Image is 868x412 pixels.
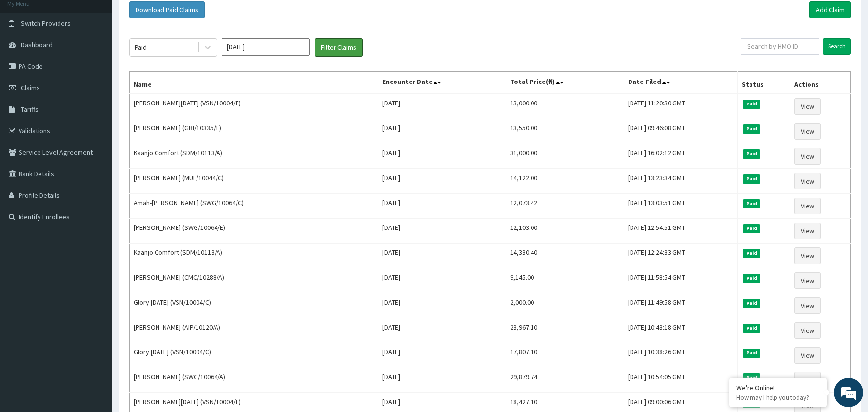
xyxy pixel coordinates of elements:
[624,72,737,94] th: Date Filed
[506,72,624,94] th: Total Price(₦)
[624,194,737,219] td: [DATE] 13:03:51 GMT
[794,247,821,264] a: View
[130,368,378,393] td: [PERSON_NAME] (SWG/10064/A)
[794,173,821,189] a: View
[743,224,760,233] span: Paid
[315,38,363,57] button: Filter Claims
[506,219,624,244] td: 12,103.00
[506,169,624,194] td: 14,122.00
[736,393,819,402] p: How may I help you today?
[506,244,624,268] td: 14,330.40
[624,244,737,268] td: [DATE] 12:24:33 GMT
[378,169,506,194] td: [DATE]
[222,38,310,56] input: Select Month and Year
[130,268,378,293] td: [PERSON_NAME] (CMC/10288/A)
[130,94,378,119] td: [PERSON_NAME][DATE] (VSN/10004/F)
[794,98,821,115] a: View
[743,373,760,382] span: Paid
[624,169,737,194] td: [DATE] 13:23:34 GMT
[794,297,821,314] a: View
[624,368,737,393] td: [DATE] 10:54:05 GMT
[506,194,624,219] td: 12,073.42
[378,343,506,368] td: [DATE]
[624,268,737,293] td: [DATE] 11:58:54 GMT
[378,94,506,119] td: [DATE]
[743,349,760,357] span: Paid
[21,105,39,114] span: Tariffs
[378,368,506,393] td: [DATE]
[506,368,624,393] td: 29,879.74
[743,149,760,158] span: Paid
[21,41,53,49] span: Dashboard
[741,38,819,55] input: Search by HMO ID
[130,169,378,194] td: [PERSON_NAME] (MUL/10044/C)
[5,267,186,301] textarea: Type your message and hit 'Enter'
[794,148,821,165] a: View
[130,293,378,318] td: Glory [DATE] (VSN/10004/C)
[506,343,624,368] td: 17,807.10
[624,343,737,368] td: [DATE] 10:38:26 GMT
[736,383,819,392] div: We're Online!
[130,72,378,94] th: Name
[378,144,506,169] td: [DATE]
[378,119,506,144] td: [DATE]
[794,223,821,239] a: View
[506,268,624,293] td: 9,145.00
[506,293,624,318] td: 2,000.00
[378,194,506,219] td: [DATE]
[378,268,506,293] td: [DATE]
[794,272,821,289] a: View
[506,318,624,343] td: 23,967.10
[743,174,760,183] span: Paid
[130,219,378,244] td: [PERSON_NAME] (SWG/10064/E)
[743,199,760,208] span: Paid
[624,293,737,318] td: [DATE] 11:49:58 GMT
[130,119,378,144] td: [PERSON_NAME] (GBI/10335/E)
[130,318,378,343] td: [PERSON_NAME] (AIP/10120/A)
[506,94,624,119] td: 13,000.00
[794,322,821,339] a: View
[506,144,624,169] td: 31,000.00
[624,219,737,244] td: [DATE] 12:54:51 GMT
[18,49,39,73] img: d_794563401_company_1708531726252_794563401
[794,123,821,140] a: View
[130,194,378,219] td: Amah-[PERSON_NAME] (SWG/10064/C)
[743,274,760,283] span: Paid
[794,372,821,389] a: View
[57,123,135,222] span: We're online!
[790,72,851,94] th: Actions
[378,293,506,318] td: [DATE]
[743,100,760,108] span: Paid
[809,1,851,18] a: Add Claim
[378,244,506,268] td: [DATE]
[743,324,760,332] span: Paid
[21,19,71,28] span: Switch Providers
[506,119,624,144] td: 13,550.00
[738,72,790,94] th: Status
[378,219,506,244] td: [DATE]
[624,144,737,169] td: [DATE] 16:02:12 GMT
[624,318,737,343] td: [DATE] 10:43:18 GMT
[130,343,378,368] td: Glory [DATE] (VSN/10004/C)
[743,124,760,133] span: Paid
[378,72,506,94] th: Encounter Date
[129,1,205,18] button: Download Paid Claims
[130,244,378,268] td: Kaanjo Comfort (SDM/10113/A)
[794,347,821,364] a: View
[135,42,147,52] div: Paid
[51,55,164,67] div: Chat with us now
[823,38,851,55] input: Search
[378,318,506,343] td: [DATE]
[624,119,737,144] td: [DATE] 09:46:08 GMT
[160,5,183,28] div: Minimize live chat window
[794,198,821,214] a: View
[624,94,737,119] td: [DATE] 11:20:30 GMT
[130,144,378,169] td: Kaanjo Comfort (SDM/10113/A)
[21,83,40,92] span: Claims
[743,249,760,258] span: Paid
[743,299,760,308] span: Paid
